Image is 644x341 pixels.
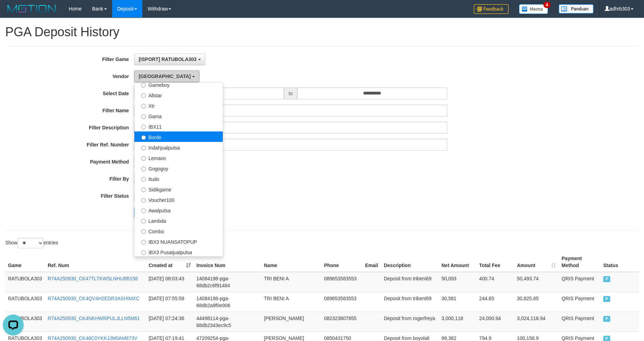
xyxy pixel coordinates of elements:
img: Button%20Memo.svg [519,4,548,14]
td: TRI BENI A [261,292,321,312]
input: Sidikgame [141,188,146,192]
td: 089653583553 [321,272,362,292]
td: 3,024,118.94 [514,312,559,332]
input: Gameboy [141,83,146,88]
th: Phone [321,252,362,272]
input: Combo [141,229,146,234]
td: 400.74 [477,272,514,292]
button: [ISPORT] RATUBOLA303 [134,53,205,65]
span: 4 [543,2,551,8]
th: Created at: activate to sort column ascending [146,252,194,272]
span: PAID [603,296,610,302]
label: Voucher100 [134,194,223,205]
input: IBX11 [141,125,146,129]
td: 24,000.94 [477,312,514,332]
input: Lemavo [141,156,146,161]
label: Lambda [134,215,223,226]
button: [GEOGRAPHIC_DATA] [134,70,199,82]
a: R74A250930_CK4NKHWRPULJLLN5M61 [48,316,140,321]
a: R74A250930_CK47TLTKWSLNHU8B156 [48,276,138,281]
input: IBX3 NUANSATOPUP [141,240,146,244]
img: MOTION_logo.png [5,3,58,14]
td: RATUBOLA303 [5,292,45,312]
input: IBX3 Pusatjualpulsa [141,250,146,255]
td: QRIS Payment [559,292,600,312]
td: 50,093 [439,272,476,292]
span: PAID [603,316,610,322]
span: to [284,88,297,99]
td: Deposit from tribeni69 [381,272,439,292]
td: 50,493.74 [514,272,559,292]
th: Email [362,252,381,272]
td: 30,581 [439,292,476,312]
input: Lambda [141,219,146,223]
th: Net Amount [439,252,476,272]
label: Allstar [134,90,223,100]
td: 3,000,118 [439,312,476,332]
td: TRI BENI A [261,272,321,292]
a: R74A250930_CK46C0YKKJJM0AM873V [48,335,138,341]
label: Lemavo [134,152,223,163]
input: Gama [141,114,146,119]
td: Deposit from rogerfreya [381,312,439,332]
td: [DATE] 07:55:59 [146,292,194,312]
input: Awalpulsa [141,209,146,213]
td: 30,825.65 [514,292,559,312]
label: Xtr [134,100,223,111]
td: 44498114-pga-68db2343ec9c5 [194,312,261,332]
th: Amount: activate to sort column ascending [514,252,559,272]
input: Borde [141,135,146,140]
label: Gogogoy [134,163,223,173]
td: 089653583553 [321,292,362,312]
label: Indahjualpulsa [134,142,223,152]
input: Itudo [141,177,146,182]
td: Deposit from tribeni69 [381,292,439,312]
button: Open LiveChat chat widget [3,3,24,24]
th: Description [381,252,439,272]
th: Total Fee [477,252,514,272]
th: Status [600,252,639,272]
th: Ref. Num [45,252,146,272]
td: QRIS Payment [559,272,600,292]
img: panduan.png [559,4,594,14]
label: Show entries [5,238,58,248]
th: Game [5,252,45,272]
input: Gogogoy [141,167,146,171]
td: [DATE] 07:24:36 [146,312,194,332]
select: Showentries [17,238,44,248]
th: Payment Method [559,252,600,272]
td: 244.65 [477,292,514,312]
td: 082323807855 [321,312,362,332]
input: Voucher100 [141,198,146,203]
img: Feedback.jpg [474,4,509,14]
label: Borde [134,131,223,142]
label: Awalpulsa [134,205,223,215]
input: Xtr [141,104,146,108]
label: IBX3 Pusatjualpulsa [134,247,223,257]
label: Gama [134,111,223,121]
label: Gameboy [134,79,223,90]
th: Name [261,252,321,272]
label: Itudo [134,173,223,184]
h1: PGA Deposit History [5,25,639,39]
a: R74A250930_CK4QV4H2EDR3ASHIMXC [48,296,140,301]
span: [GEOGRAPHIC_DATA] [139,74,191,79]
td: RATUBOLA303 [5,272,45,292]
td: 14084198-pga-68db2c6f91484 [194,272,261,292]
td: 14084198-pga-68db2a9f0e906 [194,292,261,312]
td: [PERSON_NAME] [261,312,321,332]
input: Indahjualpulsa [141,146,146,150]
span: [ISPORT] RATUBOLA303 [139,56,196,62]
span: PAID [603,276,610,282]
label: IBX3 NUANSATOPUP [134,236,223,247]
label: IBX11 [134,121,223,131]
th: Invoice Num [194,252,261,272]
td: [DATE] 08:03:43 [146,272,194,292]
input: Allstar [141,93,146,98]
td: QRIS Payment [559,312,600,332]
label: Sidikgame [134,184,223,194]
label: Combo [134,226,223,236]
